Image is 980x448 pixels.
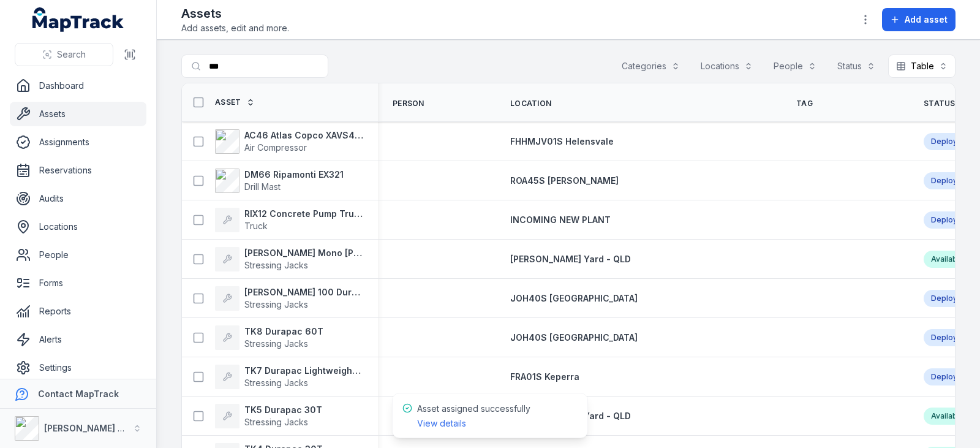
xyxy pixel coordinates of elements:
[924,251,971,268] div: Available
[766,55,824,78] button: People
[244,365,363,377] strong: TK7 Durapac Lightweight 100T
[10,74,146,98] a: Dashboard
[244,286,363,298] strong: [PERSON_NAME] 100 Durapac 100T
[417,417,466,430] a: View details
[215,286,363,311] a: [PERSON_NAME] 100 Durapac 100TStressing Jacks
[215,208,363,232] a: RIX12 Concrete Pump TruckTruck
[510,254,631,264] span: [PERSON_NAME] Yard - QLD
[614,55,688,78] button: Categories
[244,142,307,153] span: Air Compressor
[924,408,971,425] div: Available
[829,55,883,78] button: Status
[38,389,119,399] strong: Contact MapTrack
[888,55,956,78] button: Table
[244,378,308,388] span: Stressing Jacks
[10,355,146,380] a: Settings
[181,5,289,22] h2: Assets
[244,338,308,349] span: Stressing Jacks
[924,329,974,346] div: Deployed
[510,135,614,148] a: FHHMJV01S Helensvale
[215,129,363,154] a: AC46 Atlas Copco XAVS450Air Compressor
[510,215,611,225] span: INCOMING NEW PLANT
[393,99,424,108] span: Person
[181,22,289,34] span: Add assets, edit and more.
[510,175,619,186] span: ROA45S [PERSON_NAME]
[57,48,86,61] span: Search
[244,208,363,220] strong: RIX12 Concrete Pump Truck
[244,260,308,270] span: Stressing Jacks
[244,181,281,192] span: Drill Mast
[10,243,146,267] a: People
[10,130,146,154] a: Assignments
[510,371,579,383] a: FRA01S Keperra
[15,43,113,66] button: Search
[10,158,146,183] a: Reservations
[924,133,974,150] div: Deployed
[244,299,308,309] span: Stressing Jacks
[924,99,956,108] span: Status
[924,172,974,189] div: Deployed
[510,253,631,265] a: [PERSON_NAME] Yard - QLD
[244,169,344,181] strong: DM66 Ripamonti EX321
[244,129,363,142] strong: AC46 Atlas Copco XAVS450
[215,169,344,193] a: DM66 Ripamonti EX321Drill Mast
[924,290,974,307] div: Deployed
[215,97,255,107] a: Asset
[510,332,638,343] span: JOH40S [GEOGRAPHIC_DATA]
[244,247,363,259] strong: [PERSON_NAME] Mono [PERSON_NAME] 25TN
[10,299,146,324] a: Reports
[796,99,813,108] span: Tag
[882,8,956,31] button: Add asset
[215,404,322,428] a: TK5 Durapac 30TStressing Jacks
[924,211,974,229] div: Deployed
[510,371,579,382] span: FRA01S Keperra
[510,293,638,303] span: JOH40S [GEOGRAPHIC_DATA]
[924,368,974,385] div: Deployed
[905,13,948,26] span: Add asset
[244,325,323,338] strong: TK8 Durapac 60T
[244,404,322,416] strong: TK5 Durapac 30T
[510,136,614,146] span: FHHMJV01S Helensvale
[10,215,146,239] a: Locations
[510,99,551,108] span: Location
[693,55,761,78] button: Locations
[10,102,146,126] a: Assets
[10,186,146,211] a: Audits
[215,97,241,107] span: Asset
[10,327,146,352] a: Alerts
[924,99,969,108] a: Status
[417,403,530,428] span: Asset assigned successfully
[215,325,323,350] a: TK8 Durapac 60TStressing Jacks
[44,423,145,433] strong: [PERSON_NAME] Group
[10,271,146,295] a: Forms
[244,417,308,427] span: Stressing Jacks
[32,7,124,32] a: MapTrack
[510,292,638,305] a: JOH40S [GEOGRAPHIC_DATA]
[510,332,638,344] a: JOH40S [GEOGRAPHIC_DATA]
[244,221,268,231] span: Truck
[510,214,611,226] a: INCOMING NEW PLANT
[215,365,363,389] a: TK7 Durapac Lightweight 100TStressing Jacks
[510,175,619,187] a: ROA45S [PERSON_NAME]
[215,247,363,271] a: [PERSON_NAME] Mono [PERSON_NAME] 25TNStressing Jacks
